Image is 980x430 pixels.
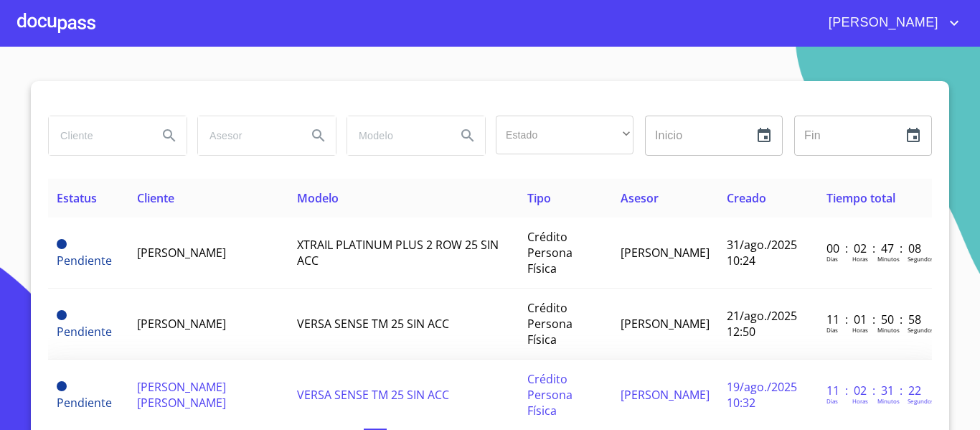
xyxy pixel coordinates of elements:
p: Minutos [877,255,900,263]
p: Segundos [908,255,934,263]
button: account of current user [818,11,963,34]
span: Asesor [621,190,659,206]
span: Estatus [57,190,97,206]
button: Search [152,118,187,153]
span: Pendiente [57,239,67,249]
p: 11 : 02 : 31 : 22 [826,383,923,398]
span: Pendiente [57,253,112,268]
span: 21/ago./2025 12:50 [727,308,797,340]
p: Dias [826,255,838,263]
span: Tiempo total [826,190,895,206]
p: Horas [852,326,868,334]
input: search [198,116,296,155]
button: Search [301,118,336,153]
span: Crédito Persona Física [527,371,573,419]
span: [PERSON_NAME] [621,245,710,261]
span: [PERSON_NAME] [621,316,710,332]
p: 00 : 02 : 47 : 08 [826,240,923,256]
span: [PERSON_NAME] [818,11,946,34]
p: 11 : 01 : 50 : 58 [826,312,923,327]
input: search [49,116,146,155]
p: Horas [852,255,868,263]
p: Segundos [908,397,934,405]
span: [PERSON_NAME] [621,387,710,403]
input: search [347,116,445,155]
span: [PERSON_NAME] [137,316,226,332]
div: ​ [496,116,633,154]
p: Segundos [908,326,934,334]
p: Minutos [877,326,900,334]
p: Dias [826,397,838,405]
span: [PERSON_NAME] [137,245,226,261]
span: [PERSON_NAME] [PERSON_NAME] [137,379,226,411]
span: Crédito Persona Física [527,229,573,276]
span: 19/ago./2025 10:32 [727,379,797,411]
span: Cliente [137,190,174,206]
span: Pendiente [57,381,67,391]
span: Pendiente [57,324,112,340]
span: VERSA SENSE TM 25 SIN ACC [297,387,449,403]
span: Crédito Persona Física [527,300,573,347]
span: Modelo [297,190,339,206]
span: Tipo [527,190,551,206]
span: XTRAIL PLATINUM PLUS 2 ROW 25 SIN ACC [297,237,499,268]
p: Minutos [877,397,900,405]
span: Pendiente [57,395,112,411]
button: Search [451,118,485,153]
p: Horas [852,397,868,405]
span: VERSA SENSE TM 25 SIN ACC [297,316,449,332]
span: Pendiente [57,310,67,320]
span: 31/ago./2025 10:24 [727,237,797,268]
p: Dias [826,326,838,334]
span: Creado [727,190,766,206]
